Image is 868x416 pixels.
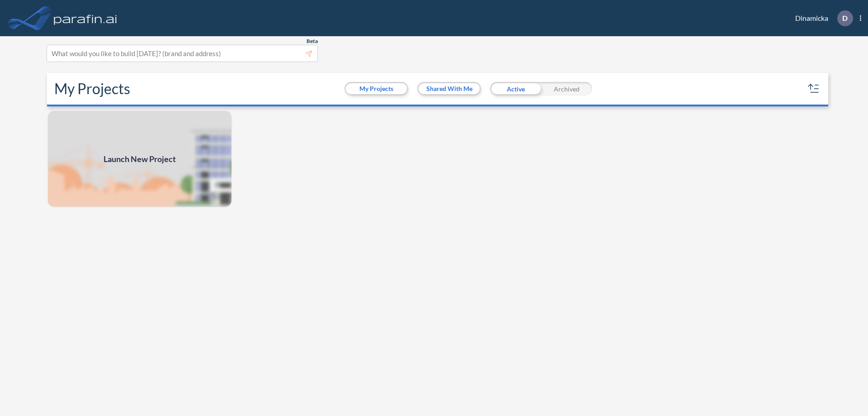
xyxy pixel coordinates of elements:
[52,9,119,27] img: logo
[541,82,592,96] div: Archived
[307,38,318,45] span: Beta
[47,110,232,208] img: add
[782,10,861,26] div: Dinamicka
[54,80,130,97] h2: My Projects
[490,82,541,96] div: Active
[807,81,821,96] button: sort
[419,83,480,94] button: Shared With Me
[842,14,848,22] p: D
[47,110,232,208] a: Launch New Project
[104,153,176,165] span: Launch New Project
[346,83,407,94] button: My Projects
